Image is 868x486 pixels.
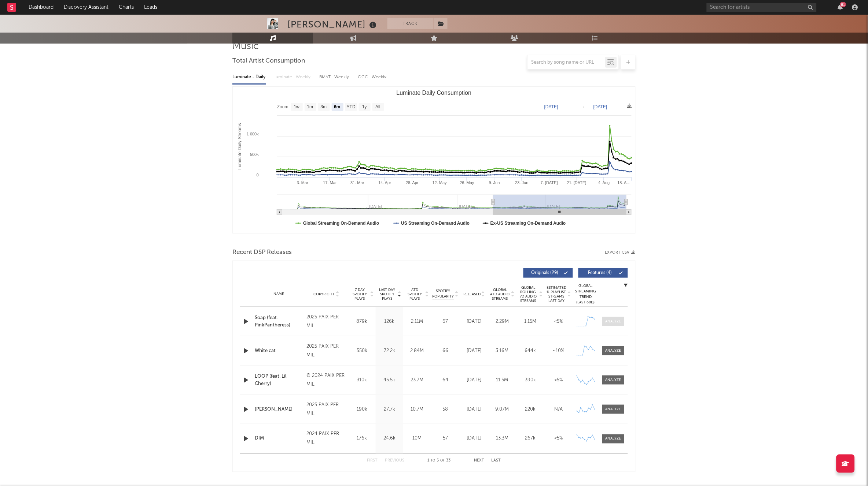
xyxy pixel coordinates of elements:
[515,180,529,185] text: 23. Jun
[306,401,346,418] div: 2025 PAIX PER MIL
[323,180,337,185] text: 17. Mar
[378,347,401,355] div: 72.2k
[544,104,558,109] text: [DATE]
[547,435,571,442] div: <5%
[347,105,356,110] text: YTD
[313,292,335,296] span: Copyright
[334,105,340,110] text: 6m
[405,406,429,413] div: 10.7M
[358,71,387,83] div: OCC - Weekly
[433,435,458,442] div: 57
[385,459,404,463] button: Previous
[350,377,374,384] div: 310k
[462,318,486,325] div: [DATE]
[406,180,419,185] text: 28. Apr
[462,347,486,355] div: [DATE]
[489,180,500,185] text: 9. Jun
[518,347,543,355] div: 644k
[567,180,586,185] text: 21. [DATE]
[431,459,435,463] span: to
[250,152,259,157] text: 500k
[307,105,313,110] text: 1m
[490,377,515,384] div: 11.5M
[490,288,510,301] span: Global ATD Audio Streams
[462,435,486,442] div: [DATE]
[840,2,846,7] div: 81
[350,435,374,442] div: 176k
[401,221,470,226] text: US Streaming On-Demand Audio
[405,377,429,384] div: 23.7M
[255,435,303,442] a: DIM
[367,459,378,463] button: First
[618,180,631,185] text: 18. A…
[593,104,607,109] text: [DATE]
[547,377,571,384] div: <5%
[255,291,303,297] div: Name
[378,180,391,185] text: 14. Apr
[232,248,292,257] span: Recent DSP Releases
[387,18,433,29] button: Track
[321,105,327,110] text: 3m
[462,377,486,384] div: [DATE]
[378,318,401,325] div: 126k
[518,406,543,413] div: 220k
[277,105,288,110] text: Zoom
[294,105,300,110] text: 1w
[474,459,484,463] button: Next
[306,430,346,448] div: 2024 PAIX PER MIL
[583,271,617,275] span: Features ( 4 )
[237,123,242,169] text: Luminate Daily Streams
[255,406,303,413] div: [PERSON_NAME]
[233,87,635,233] svg: Luminate Daily Consumption
[350,318,374,325] div: 879k
[490,347,515,355] div: 3.16M
[490,318,515,325] div: 2.29M
[547,406,571,413] div: N/A
[518,435,543,442] div: 267k
[599,180,610,185] text: 4. Aug
[255,373,303,387] div: LOOP (feat. Lil Cherry)
[433,318,458,325] div: 67
[319,71,350,83] div: BMAT - Weekly
[441,459,445,463] span: of
[232,71,266,83] div: Luminate - Daily
[838,4,843,10] button: 81
[433,377,458,384] div: 64
[232,42,259,51] span: Music
[397,90,472,96] text: Luminate Daily Consumption
[405,347,429,355] div: 2.84M
[378,435,401,442] div: 24.6k
[378,377,401,384] div: 45.5k
[306,313,346,330] div: 2025 PAIX PER MIL
[460,180,475,185] text: 26. May
[492,459,501,463] button: Last
[707,3,817,12] input: Search for artists
[523,268,573,278] button: Originals(29)
[490,221,566,226] text: Ex-US Streaming On-Demand Audio
[375,105,380,110] text: All
[575,283,597,305] div: Global Streaming Trend (Last 60D)
[287,18,378,30] div: [PERSON_NAME]
[518,318,543,325] div: 1.15M
[463,292,481,296] span: Released
[528,60,605,66] input: Search by song name or URL
[547,318,571,325] div: <5%
[255,314,303,329] a: Soap (feat. PinkPantheress)
[490,406,515,413] div: 9.07M
[297,180,309,185] text: 3. Mar
[518,285,538,303] span: Global Rolling 7D Audio Streams
[350,180,364,185] text: 31. Mar
[433,347,458,355] div: 66
[378,288,397,301] span: Last Day Spotify Plays
[433,288,454,299] span: Spotify Popularity
[255,347,303,355] a: White cat
[350,406,374,413] div: 190k
[578,268,628,278] button: Features(4)
[581,104,585,109] text: →
[541,180,558,185] text: 7. [DATE]
[547,285,567,303] span: Estimated % Playlist Streams Last Day
[303,221,379,226] text: Global Streaming On-Demand Audio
